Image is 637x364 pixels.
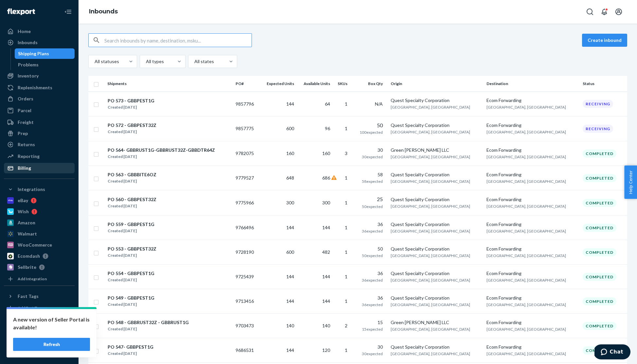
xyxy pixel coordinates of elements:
[18,73,39,79] div: Inventory
[345,249,347,255] span: 1
[18,153,40,160] div: Reporting
[108,178,156,184] div: Created [DATE]
[4,105,75,116] a: Parcel
[345,225,347,230] span: 1
[322,249,330,255] span: 482
[4,304,75,312] a: Add Fast Tag
[487,154,566,159] span: [GEOGRAPHIC_DATA], [GEOGRAPHIC_DATA]
[388,76,484,92] th: Origin
[583,100,613,108] div: Receiving
[108,295,154,301] div: PO 549 - GBBPEST1G
[322,298,330,304] span: 144
[286,200,294,205] span: 300
[487,105,566,110] span: [GEOGRAPHIC_DATA], [GEOGRAPHIC_DATA]
[4,337,75,347] a: Help Center
[353,76,388,92] th: Box Qty
[345,298,347,304] span: 1
[108,350,153,357] div: Created [DATE]
[580,76,627,92] th: Status
[286,225,294,230] span: 144
[583,248,616,256] div: Completed
[4,315,75,325] a: Settings
[487,204,566,209] span: [GEOGRAPHIC_DATA], [GEOGRAPHIC_DATA]
[333,76,353,92] th: SKUs
[84,2,123,21] ol: breadcrumbs
[355,246,383,252] div: 50
[345,150,347,156] span: 3
[108,270,154,277] div: PO 554 - GBBPEST1G
[108,147,215,153] div: PO 564- GBBRUST1G-GBBRUST32Z-GBBDTR64Z
[583,346,616,355] div: Completed
[18,95,33,102] div: Orders
[233,116,260,141] td: 9857775
[4,184,75,195] button: Integrations
[391,253,470,258] span: [GEOGRAPHIC_DATA], [GEOGRAPHIC_DATA]
[18,141,35,148] div: Returns
[391,171,482,178] div: Quest Specialty Corporation
[18,197,28,204] div: eBay
[13,316,90,331] p: A new version of Seller Portal is available!
[375,101,383,107] span: N/A
[4,262,75,272] a: Sellbrite
[18,107,31,114] div: Parcel
[18,39,38,46] div: Inbounds
[13,338,90,351] button: Refresh
[487,351,566,356] span: [GEOGRAPHIC_DATA], [GEOGRAPHIC_DATA]
[233,240,260,265] td: 9728190
[325,101,330,107] span: 64
[484,76,580,92] th: Destination
[4,117,75,128] a: Freight
[487,130,566,134] span: [GEOGRAPHIC_DATA], [GEOGRAPHIC_DATA]
[624,165,637,199] button: Help Center
[18,293,39,300] div: Fast Tags
[487,327,566,332] span: [GEOGRAPHIC_DATA], [GEOGRAPHIC_DATA]
[487,278,566,283] span: [GEOGRAPHIC_DATA], [GEOGRAPHIC_DATA]
[108,129,156,135] div: Created [DATE]
[108,203,156,209] div: Created [DATE]
[286,126,294,131] span: 600
[391,105,470,110] span: [GEOGRAPHIC_DATA], [GEOGRAPHIC_DATA]
[362,351,383,356] span: 30 expected
[391,319,482,326] div: Green [PERSON_NAME] LLC
[487,229,566,234] span: [GEOGRAPHIC_DATA], [GEOGRAPHIC_DATA]
[362,154,383,159] span: 30 expected
[391,122,482,129] div: Quest Specialty Corporation
[487,270,577,277] div: Ecom Forwarding
[594,344,630,361] iframe: Opens a widget where you can chat to one of our agents
[18,84,52,91] div: Replenishments
[362,229,383,234] span: 36 expected
[355,196,383,203] div: 25
[233,289,260,314] td: 9713416
[583,149,616,158] div: Completed
[391,97,482,104] div: Quest Specialty Corporation
[233,265,260,289] td: 9725439
[233,166,260,190] td: 9779527
[322,274,330,279] span: 144
[391,295,482,301] div: Quest Specialty Corporation
[355,344,383,350] div: 30
[362,253,383,258] span: 50 expected
[4,251,75,261] a: Ecomdash
[322,323,330,328] span: 140
[18,186,45,193] div: Integrations
[18,130,28,137] div: Prep
[18,242,52,248] div: WooCommerce
[362,204,383,209] span: 50 expected
[391,130,470,134] span: [GEOGRAPHIC_DATA], [GEOGRAPHIC_DATA]
[322,347,330,353] span: 120
[105,76,233,92] th: Shipments
[583,174,616,182] div: Completed
[233,141,260,166] td: 9782075
[345,175,347,181] span: 1
[104,34,252,47] input: Search inbounds by name, destination, msku...
[15,48,75,59] a: Shipping Plans
[487,179,566,184] span: [GEOGRAPHIC_DATA], [GEOGRAPHIC_DATA]
[108,319,189,326] div: PO 548 - GBBRUST32Z - GBBRUST1G
[4,195,75,206] a: eBay
[286,274,294,279] span: 144
[487,122,577,129] div: Ecom Forwarding
[322,200,330,205] span: 300
[286,175,294,181] span: 648
[18,305,41,311] div: Add Fast Tag
[487,253,566,258] span: [GEOGRAPHIC_DATA], [GEOGRAPHIC_DATA]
